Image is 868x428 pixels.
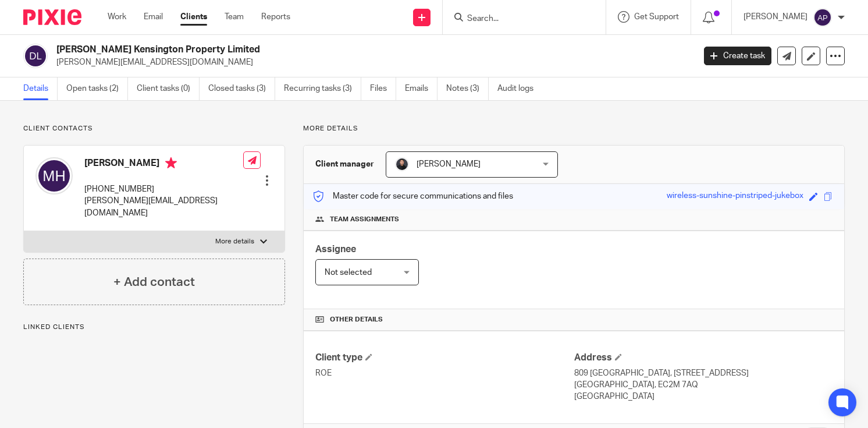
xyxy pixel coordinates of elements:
[261,11,290,23] a: Reports
[744,11,807,23] p: [PERSON_NAME]
[574,367,833,379] p: 809 [GEOGRAPHIC_DATA], [STREET_ADDRESS]
[446,77,489,100] a: Notes (3)
[165,157,177,169] i: Primary
[23,323,285,332] p: Linked clients
[56,44,560,56] h2: [PERSON_NAME] Kensington Property Limited
[108,11,126,23] a: Work
[35,157,73,194] img: svg%3E
[325,268,372,277] span: Not selected
[66,77,128,100] a: Open tasks (2)
[574,352,833,364] h4: Address
[466,14,571,24] input: Search
[497,77,542,100] a: Audit logs
[208,77,275,100] a: Closed tasks (3)
[56,56,686,68] p: [PERSON_NAME][EMAIL_ADDRESS][DOMAIN_NAME]
[417,160,481,168] span: [PERSON_NAME]
[330,315,383,324] span: Other details
[225,11,244,23] a: Team
[634,13,679,21] span: Get Support
[574,379,833,391] p: [GEOGRAPHIC_DATA], EC2M 7AQ
[704,47,771,65] a: Create task
[330,215,399,224] span: Team assignments
[144,11,163,23] a: Email
[574,391,833,402] p: [GEOGRAPHIC_DATA]
[315,352,574,364] h4: Client type
[315,158,374,170] h3: Client manager
[303,124,845,133] p: More details
[113,273,195,291] h4: + Add contact
[23,44,48,68] img: svg%3E
[395,157,409,171] img: My%20Photo.jpg
[813,8,832,27] img: svg%3E
[84,183,243,195] p: [PHONE_NUMBER]
[180,11,207,23] a: Clients
[667,190,803,203] div: wireless-sunshine-pinstriped-jukebox
[315,245,356,254] span: Assignee
[312,190,513,202] p: Master code for secure communications and files
[315,367,574,379] p: ROE
[405,77,437,100] a: Emails
[370,77,396,100] a: Files
[84,157,243,172] h4: [PERSON_NAME]
[23,9,81,25] img: Pixie
[137,77,200,100] a: Client tasks (0)
[84,195,243,219] p: [PERSON_NAME][EMAIL_ADDRESS][DOMAIN_NAME]
[284,77,361,100] a: Recurring tasks (3)
[23,77,58,100] a: Details
[23,124,285,133] p: Client contacts
[215,237,254,246] p: More details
